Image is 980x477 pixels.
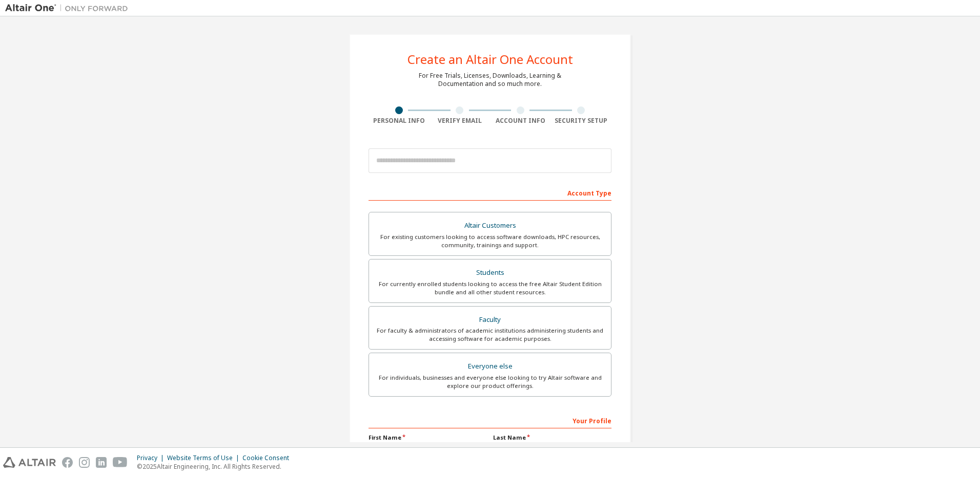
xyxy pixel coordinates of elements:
[62,457,73,468] img: facebook.svg
[369,117,430,125] div: Personal Info
[369,412,611,428] div: Your Profile
[375,327,605,343] div: For faculty & administrators of academic institutions administering students and accessing softwa...
[375,359,605,374] div: Everyone else
[5,3,133,13] img: Altair One
[369,184,611,201] div: Account Type
[551,117,612,125] div: Security Setup
[407,53,573,66] div: Create an Altair One Account
[96,457,107,468] img: linkedin.svg
[375,219,605,233] div: Altair Customers
[3,457,56,468] img: altair_logo.svg
[375,266,605,280] div: Students
[419,72,561,88] div: For Free Trials, Licenses, Downloads, Learning & Documentation and so much more.
[493,433,611,442] label: Last Name
[137,454,167,462] div: Privacy
[375,374,605,390] div: For individuals, businesses and everyone else looking to try Altair software and explore our prod...
[430,117,491,125] div: Verify Email
[167,454,242,462] div: Website Terms of Use
[375,280,605,296] div: For currently enrolled students looking to access the free Altair Student Edition bundle and all ...
[113,457,128,468] img: youtube.svg
[375,313,605,327] div: Faculty
[375,233,605,249] div: For existing customers looking to access software downloads, HPC resources, community, trainings ...
[137,462,295,471] p: © 2025 Altair Engineering, Inc. All Rights Reserved.
[79,457,90,468] img: instagram.svg
[242,454,295,462] div: Cookie Consent
[369,433,487,442] label: First Name
[490,117,551,125] div: Account Info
